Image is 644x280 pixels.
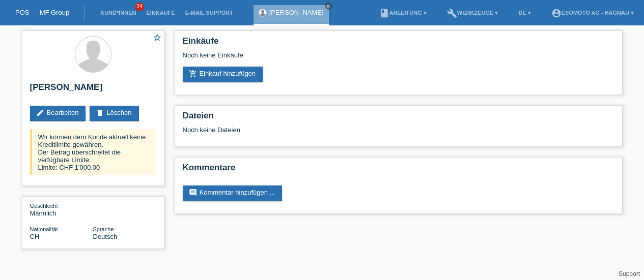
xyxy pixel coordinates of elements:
i: close [326,4,331,9]
a: star_border [153,33,162,44]
span: 24 [135,3,144,11]
span: Sprache [93,226,114,232]
i: book [379,8,389,18]
span: Nationalität [30,226,58,232]
i: account_circle [551,8,562,18]
h2: Dateien [183,111,614,126]
i: build [447,8,457,18]
i: delete [96,109,104,117]
a: editBearbeiten [30,106,86,121]
span: Deutsch [93,233,118,240]
a: commentKommentar hinzufügen ... [183,185,283,201]
span: Schweiz [30,233,40,240]
a: deleteLöschen [90,106,138,121]
i: comment [189,189,197,197]
div: Noch keine Einkäufe [183,51,614,67]
a: bookAnleitung ▾ [374,10,432,16]
a: E-Mail Support [180,10,238,16]
div: Noch keine Dateien [183,126,494,134]
i: add_shopping_cart [189,70,197,78]
a: POS — MF Group [15,9,69,16]
div: Männlich [30,202,93,217]
a: buildWerkzeuge ▾ [442,10,503,16]
a: [PERSON_NAME] [269,9,324,16]
span: Geschlecht [30,203,58,209]
i: edit [36,109,44,117]
h2: [PERSON_NAME] [30,82,156,98]
h2: Einkäufe [183,36,614,51]
a: account_circleEsomoto AG - Hagnau ▾ [546,10,639,16]
h2: Kommentare [183,163,614,178]
div: Wir können dem Kunde aktuell keine Kreditlimite gewähren. Der Betrag überschreitet die verfügbare... [30,129,156,175]
a: add_shopping_cartEinkauf hinzufügen [183,67,263,82]
a: Kund*innen [95,10,141,16]
i: star_border [153,33,162,42]
a: Einkäufe [141,10,180,16]
a: close [325,3,332,10]
a: DE ▾ [513,10,536,16]
a: Support [619,270,640,277]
